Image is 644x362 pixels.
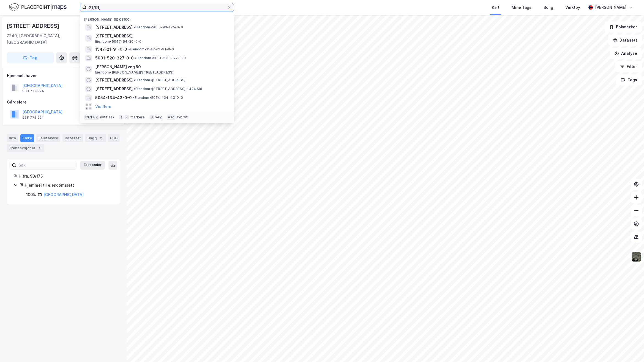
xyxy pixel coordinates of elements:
div: Eiere [20,134,34,142]
a: [GEOGRAPHIC_DATA] [43,192,84,197]
span: 1547-21-91-0-0 [95,46,127,53]
span: Eiendom • [STREET_ADDRESS], 1424 Ski [134,87,202,91]
div: avbryt [176,115,188,119]
button: Filter [615,61,642,72]
span: [STREET_ADDRESS] [95,33,227,39]
div: velg [155,115,163,119]
button: Bokmerker [605,21,642,32]
iframe: Chat Widget [616,336,644,362]
div: Datasett [62,134,83,142]
div: Leietakere [36,134,60,142]
div: Kart [492,4,500,11]
span: [STREET_ADDRESS] [95,86,133,92]
div: 1 [37,145,42,151]
span: Eiendom • 5054-134-43-0-0 [133,96,183,100]
div: Hitra, 93/175 [19,173,113,179]
div: Gårdeiere [7,99,120,105]
span: Eiendom • 5047-64-30-0-0 [95,39,141,44]
span: • [134,25,135,29]
div: Bygg [85,134,106,142]
span: Eiendom • [STREET_ADDRESS] [134,78,185,82]
div: esc [167,115,175,120]
div: Bolig [544,4,553,11]
button: Vis flere [95,103,111,110]
span: Eiendom • 1547-21-91-0-0 [128,47,174,51]
button: Ekspander [80,161,105,170]
div: 938 772 924 [22,89,44,93]
span: [STREET_ADDRESS] [95,77,133,83]
span: • [135,56,137,60]
div: markere [130,115,145,119]
div: [PERSON_NAME] søk (100) [80,13,234,23]
span: Eiendom • [PERSON_NAME][STREET_ADDRESS] [95,70,173,75]
div: ESG [108,134,120,142]
div: [STREET_ADDRESS] [7,21,61,30]
button: Datasett [608,35,642,46]
span: • [133,96,135,100]
input: Søk på adresse, matrikkel, gårdeiere, leietakere eller personer [87,3,227,12]
span: • [134,87,135,91]
div: 7240, [GEOGRAPHIC_DATA], [GEOGRAPHIC_DATA] [7,32,96,46]
div: Mine Tags [512,4,531,11]
div: nytt søk [100,115,115,119]
div: Info [7,134,18,142]
span: [PERSON_NAME] veg 50 [95,64,227,70]
div: Ctrl + k [84,115,99,120]
span: Eiendom • 5056-93-175-0-0 [134,25,183,29]
div: 938 772 924 [22,115,44,120]
button: Tag [7,52,54,63]
img: 9k= [631,252,642,262]
button: Tags [616,74,642,85]
span: Eiendom • 5001-520-327-0-0 [135,56,186,60]
div: Verktøy [565,4,580,11]
span: 5054-134-43-0-0 [95,94,132,101]
div: Hjemmelshaver [7,72,120,79]
span: [STREET_ADDRESS] [95,24,133,31]
img: logo.f888ab2527a4732fd821a326f86c7f29.svg [9,2,67,12]
div: Hjemmel til eiendomsrett [25,182,113,189]
span: 5001-520-327-0-0 [95,55,134,61]
input: Søk [16,161,77,169]
div: 2 [98,135,103,141]
div: Transaksjoner [7,144,44,152]
span: • [128,47,130,51]
span: • [134,78,135,82]
div: [PERSON_NAME] [595,4,626,11]
div: Kontrollprogram for chat [616,336,644,362]
div: 100% [26,191,36,198]
button: Analyse [610,48,642,59]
